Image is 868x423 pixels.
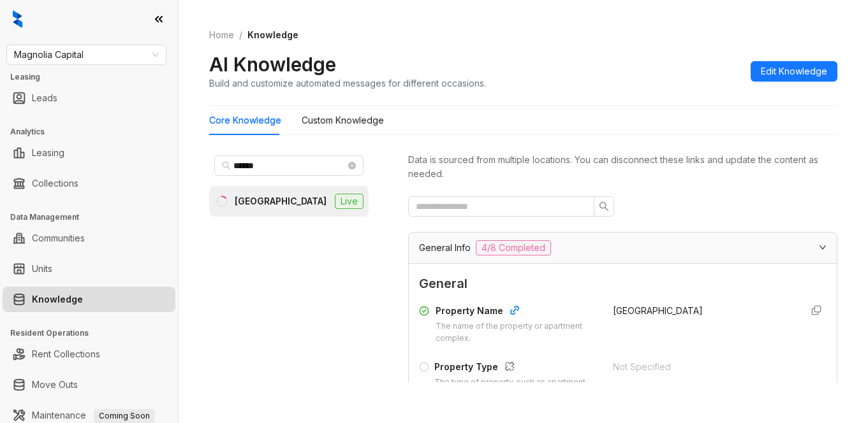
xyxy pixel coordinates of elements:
[348,162,356,169] span: close-circle
[32,85,57,111] a: Leads
[94,409,155,423] span: Coming Soon
[3,140,175,166] li: Leasing
[14,45,159,64] span: Magnolia Capital
[209,52,336,76] h2: AI Knowledge
[10,211,178,223] h3: Data Management
[761,64,827,78] span: Edit Knowledge
[32,171,78,196] a: Collections
[10,126,178,138] h3: Analytics
[3,171,175,196] li: Collections
[207,28,237,42] a: Home
[751,61,837,82] button: Edit Knowledge
[247,29,298,40] span: Knowledge
[613,305,703,316] span: [GEOGRAPHIC_DATA]
[32,226,85,251] a: Communities
[436,320,598,345] div: The name of the property or apartment complex.
[3,85,175,111] li: Leads
[13,10,22,28] img: logo
[434,376,598,401] div: The type of property, such as apartment, condo, or townhouse.
[209,113,281,127] div: Core Knowledge
[335,194,364,209] span: Live
[32,256,52,282] a: Units
[239,28,242,42] li: /
[409,233,837,263] div: General Info4/8 Completed
[3,226,175,251] li: Communities
[10,327,178,339] h3: Resident Operations
[10,71,178,83] h3: Leasing
[32,287,83,312] a: Knowledge
[819,243,827,251] span: expanded
[408,153,837,181] div: Data is sourced from multiple locations. You can disconnect these links and update the content as...
[476,240,551,255] span: 4/8 Completed
[3,256,175,282] li: Units
[32,341,100,367] a: Rent Collections
[419,241,471,255] span: General Info
[222,161,231,170] span: search
[235,194,327,208] div: [GEOGRAPHIC_DATA]
[613,360,791,374] div: Not Specified
[436,304,598,320] div: Property Name
[599,201,609,211] span: search
[3,372,175,398] li: Move Outs
[419,274,827,294] span: General
[32,372,78,398] a: Move Outs
[3,287,175,312] li: Knowledge
[302,113,384,127] div: Custom Knowledge
[209,76,486,90] div: Build and customize automated messages for different occasions.
[3,341,175,367] li: Rent Collections
[434,360,598,376] div: Property Type
[32,140,64,166] a: Leasing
